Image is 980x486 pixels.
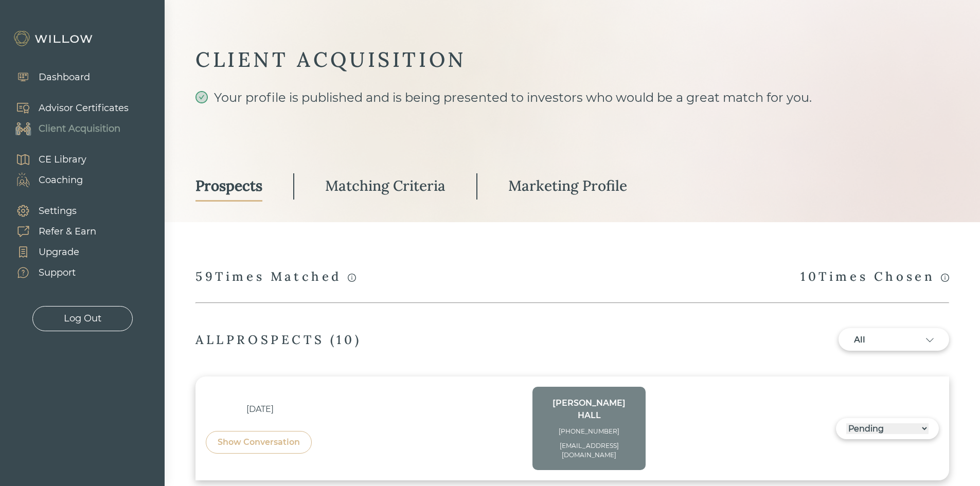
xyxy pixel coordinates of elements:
div: Your profile is published and is being presented to investors who would be a great match for you. [195,88,949,144]
span: check-circle [195,91,208,103]
a: Refer & Earn [5,221,96,242]
a: Dashboard [5,67,90,87]
div: CE Library [39,153,86,167]
div: Prospects [195,176,262,195]
div: Marketing Profile [508,176,627,195]
div: ALL PROSPECTS ( 10 ) [195,332,361,348]
div: [DATE] [206,403,314,416]
div: Support [39,266,76,280]
div: [EMAIL_ADDRESS][DOMAIN_NAME] [543,441,635,460]
div: [PHONE_NUMBER] [543,427,635,436]
a: CE Library [5,149,86,170]
div: 10 Times Chosen [800,268,949,286]
span: info-circle [348,274,356,282]
div: All [854,334,895,346]
a: Advisor Certificates [5,98,129,118]
div: Show Conversation [218,436,300,448]
div: Refer & Earn [39,225,96,239]
span: info-circle [941,274,949,282]
a: Settings [5,201,96,221]
a: Client Acquisition [5,118,129,139]
div: Settings [39,204,77,218]
div: 59 Times Matched [195,268,356,286]
div: Log Out [64,312,101,326]
a: Matching Criteria [325,171,446,202]
div: CLIENT ACQUISITION [195,46,949,73]
a: Coaching [5,170,86,190]
a: Upgrade [5,242,96,262]
div: Client Acquisition [39,122,120,136]
div: Matching Criteria [325,176,446,195]
div: Upgrade [39,245,79,259]
div: Coaching [39,173,83,187]
a: Prospects [195,171,262,202]
img: Willow [13,30,95,47]
div: Dashboard [39,70,90,84]
div: [PERSON_NAME] HALL [543,397,635,422]
a: Marketing Profile [508,171,627,202]
div: Advisor Certificates [39,101,129,115]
